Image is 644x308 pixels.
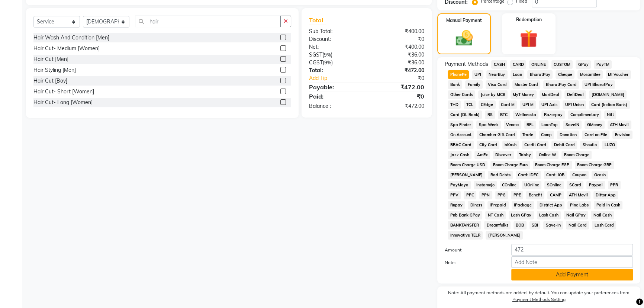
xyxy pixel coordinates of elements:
span: SOnline [544,181,564,189]
span: UOnline [522,181,542,189]
span: Lash GPay [509,211,534,219]
span: PPE [511,191,523,199]
span: Pine Labs [567,201,591,209]
span: Donation [557,131,579,139]
span: Master Card [512,80,541,89]
span: PPR [608,181,621,189]
div: ₹472.00 [367,67,430,74]
span: Bank [448,80,462,89]
div: Hair Cut- Medium [Women] [33,45,100,52]
span: Loan [511,70,525,79]
span: Discover [493,151,514,159]
span: Total [309,16,326,24]
span: Room Charge Euro [490,161,530,169]
span: UPI Union [563,100,586,109]
span: Cheque [556,70,574,79]
div: Hair Styling [Men] [33,66,76,74]
span: ATH Movil [567,191,590,199]
span: BRAC Card [448,141,474,149]
span: NearBuy [486,70,508,79]
span: Room Charge EGP [533,161,572,169]
span: Card: IOB [544,171,567,179]
span: Room Charge GBP [575,161,614,169]
span: CGST [309,59,323,66]
span: SCard [567,181,583,189]
button: Add Payment [511,269,633,280]
span: PPN [479,191,492,199]
span: Nail GPay [564,211,588,219]
a: Add Tip [303,74,377,82]
div: Payable: [303,83,367,92]
span: NT Cash [485,211,506,219]
span: Complimentary [568,110,601,119]
span: Card on File [582,131,609,139]
span: Juice by MCB [478,90,508,99]
input: Amount [511,244,633,256]
span: Payment Methods [445,60,488,68]
img: _cash.svg [450,28,478,48]
div: ₹472.00 [367,83,430,92]
span: Nift [604,110,616,119]
span: MariDeal [540,90,562,99]
span: CASH [491,60,507,69]
span: Spa Finder [448,121,473,129]
span: Room Charge [561,151,592,159]
span: UPI M [520,100,536,109]
span: Coupon [570,171,589,179]
div: Total: [303,67,367,74]
span: Dreamfolks [484,221,511,230]
span: MosamBee [577,70,603,79]
label: Redemption [516,16,542,23]
span: Rupay [448,201,465,209]
div: ₹400.00 [367,43,430,51]
span: Comp [539,131,554,139]
label: Manual Payment [446,17,482,24]
span: MyT Money [511,90,537,99]
span: Diners [468,201,484,209]
div: ₹36.00 [367,51,430,59]
span: [PERSON_NAME] [486,231,523,240]
span: Online W [536,151,558,159]
span: Card M [499,100,517,109]
span: GPay [576,60,591,69]
span: Visa Card [486,80,509,89]
div: ₹36.00 [367,59,430,67]
div: ₹400.00 [367,28,430,35]
div: Hair Cut [Men] [33,55,68,63]
span: Spa Week [476,121,501,129]
span: SGST [309,51,322,58]
span: Benefit [526,191,544,199]
span: Other Cards [448,90,475,99]
label: Amount: [439,247,506,253]
span: District App [537,201,564,209]
div: Hair Wash And Condition [Men] [33,34,109,42]
span: CARD [510,60,526,69]
span: Innovative TELR [448,231,483,240]
span: BOB [513,221,527,230]
div: ₹0 [367,92,430,101]
span: bKash [502,141,519,149]
span: UPI BharatPay [582,80,615,89]
div: Net: [303,43,367,51]
span: Card (Indian Bank) [589,100,630,109]
span: PayTM [594,60,612,69]
span: City Card [477,141,499,149]
div: Balance : [303,102,367,110]
span: SBI [529,221,541,230]
div: ₹0 [367,35,430,43]
span: Gcash [592,171,608,179]
span: LUZO [602,141,617,149]
span: Paypal [586,181,605,189]
span: ATH Movil [608,121,631,129]
label: Note: [439,259,506,266]
span: Dittor App [593,191,618,199]
span: PayMaya [448,181,471,189]
span: ONLINE [529,60,548,69]
span: LoanTap [539,121,560,129]
input: Add Note [511,256,633,268]
span: Tabby [517,151,534,159]
div: ( ) [303,59,367,67]
span: Lash Card [592,221,616,230]
span: Nail Card [566,221,589,230]
span: CEdge [479,100,496,109]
